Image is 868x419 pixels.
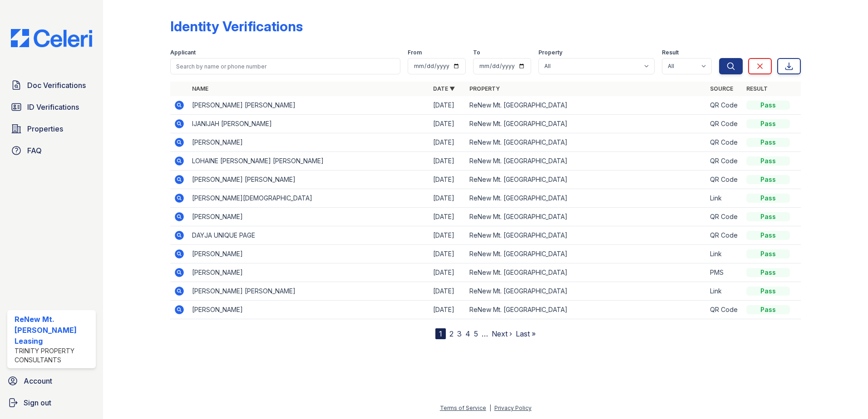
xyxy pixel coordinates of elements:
td: DAYJA UNIQUE PAGE [188,226,429,245]
td: [PERSON_NAME] [188,245,429,263]
a: Terms of Service [440,404,486,411]
div: Pass [746,249,790,258]
div: Pass [746,138,790,147]
label: Applicant [170,49,196,56]
div: Pass [746,119,790,128]
td: Link [706,245,743,263]
td: QR Code [706,96,743,115]
span: … [482,328,488,339]
img: CE_Logo_Blue-a8612792a0a2168367f1c8372b55b34899dd931a85d93a1a3d3e32e68fde9ad4.png [4,29,99,47]
td: [DATE] [429,263,466,282]
span: Properties [27,123,63,134]
span: Sign out [24,397,51,408]
td: [PERSON_NAME][DEMOGRAPHIC_DATA] [188,189,429,208]
a: Source [710,85,733,92]
td: [DATE] [429,189,466,208]
div: Pass [746,156,790,166]
td: [DATE] [429,208,466,226]
div: Identity Verifications [170,18,303,34]
label: From [408,49,422,56]
div: Pass [746,268,790,277]
td: [DATE] [429,245,466,263]
div: Pass [746,212,790,221]
td: QR Code [706,152,743,171]
div: | [489,404,491,411]
td: [DATE] [429,226,466,245]
td: [PERSON_NAME] [188,263,429,282]
td: PMS [706,263,743,282]
label: Property [538,49,562,56]
a: Date ▼ [433,85,455,92]
td: ReNew Mt. [GEOGRAPHIC_DATA] [466,226,707,245]
div: Pass [746,287,790,296]
div: Pass [746,231,790,240]
td: Link [706,189,743,208]
input: Search by name or phone number [170,58,400,74]
a: Sign out [4,394,99,412]
span: Doc Verifications [27,80,86,91]
td: [DATE] [429,152,466,171]
td: LOHAINE [PERSON_NAME] [PERSON_NAME] [188,152,429,171]
td: [PERSON_NAME] [188,133,429,152]
td: ReNew Mt. [GEOGRAPHIC_DATA] [466,115,707,133]
td: ReNew Mt. [GEOGRAPHIC_DATA] [466,208,707,226]
a: Next › [492,329,512,338]
td: [PERSON_NAME] [PERSON_NAME] [188,96,429,115]
a: Name [192,85,208,92]
div: 1 [435,328,446,339]
span: FAQ [27,145,42,156]
a: Result [746,85,768,92]
a: Last » [516,329,536,338]
span: ID Verifications [27,102,79,112]
td: ReNew Mt. [GEOGRAPHIC_DATA] [466,133,707,152]
td: QR Code [706,115,743,133]
td: [DATE] [429,301,466,319]
td: ReNew Mt. [GEOGRAPHIC_DATA] [466,245,707,263]
a: 4 [465,329,470,338]
span: Account [24,375,52,386]
td: [DATE] [429,133,466,152]
a: Privacy Policy [494,404,532,411]
td: [DATE] [429,171,466,189]
label: Result [662,49,679,56]
td: [PERSON_NAME] [188,301,429,319]
td: ReNew Mt. [GEOGRAPHIC_DATA] [466,189,707,208]
a: Doc Verifications [7,76,96,94]
td: ReNew Mt. [GEOGRAPHIC_DATA] [466,263,707,282]
td: ReNew Mt. [GEOGRAPHIC_DATA] [466,301,707,319]
a: Property [469,85,500,92]
td: [PERSON_NAME] [PERSON_NAME] [188,171,429,189]
div: Pass [746,305,790,314]
td: ReNew Mt. [GEOGRAPHIC_DATA] [466,282,707,301]
td: ReNew Mt. [GEOGRAPHIC_DATA] [466,96,707,115]
td: [DATE] [429,96,466,115]
td: QR Code [706,208,743,226]
td: QR Code [706,301,743,319]
a: ID Verifications [7,98,96,116]
td: QR Code [706,226,743,245]
div: Pass [746,101,790,110]
td: QR Code [706,133,743,152]
td: IJANIJAH [PERSON_NAME] [188,115,429,133]
td: Link [706,282,743,301]
td: [DATE] [429,282,466,301]
a: 5 [474,329,478,338]
td: [PERSON_NAME] [188,208,429,226]
a: Account [4,372,99,390]
a: 3 [457,329,462,338]
div: Pass [746,175,790,184]
td: QR Code [706,171,743,189]
a: FAQ [7,141,96,160]
td: ReNew Mt. [GEOGRAPHIC_DATA] [466,152,707,171]
div: Pass [746,194,790,203]
td: [DATE] [429,115,466,133]
div: Trinity Property Consultants [15,346,92,365]
label: To [473,49,480,56]
div: ReNew Mt. [PERSON_NAME] Leasing [15,314,92,346]
td: [PERSON_NAME] [PERSON_NAME] [188,282,429,301]
a: 2 [449,329,454,338]
a: Properties [7,120,96,138]
td: ReNew Mt. [GEOGRAPHIC_DATA] [466,171,707,189]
